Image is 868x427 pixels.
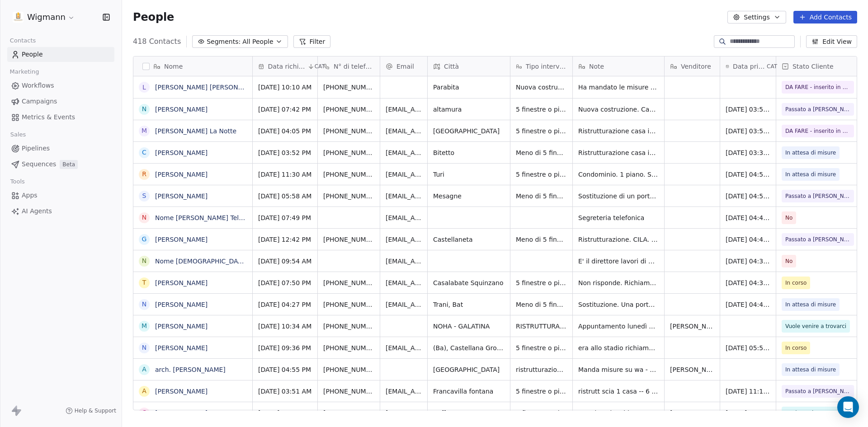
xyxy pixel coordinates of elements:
[142,104,146,114] div: N
[433,343,505,352] span: (Ba), Castellana Grotte
[142,256,146,266] div: N
[670,365,714,374] span: [PERSON_NAME]
[785,343,807,352] span: In corso
[726,257,770,266] span: [DATE] 04:39 PM
[510,56,572,76] div: Tipo intervento
[155,149,208,156] a: [PERSON_NAME]
[22,81,54,90] span: Workflows
[837,396,859,418] div: Open Intercom Messenger
[396,62,414,71] span: Email
[323,365,374,374] span: [PHONE_NUMBER]
[516,148,567,157] span: Meno di 5 finestre
[7,47,114,62] a: People
[776,56,859,76] div: Stato Cliente
[578,235,659,244] span: Ristrutturazione. CILA. [GEOGRAPHIC_DATA]. Circa 4/5 infissi con persiane e zanzariere. I lavori ...
[258,83,312,92] span: [DATE] 10:10 AM
[258,278,312,287] span: [DATE] 07:50 PM
[27,11,66,23] span: Wigmann
[155,344,208,352] a: [PERSON_NAME]
[433,300,505,309] span: Trani, Bat
[785,213,793,222] span: No
[155,106,208,113] a: [PERSON_NAME]
[433,170,505,179] span: Turi
[785,322,846,331] span: Vuole venire a trovarci
[785,300,836,309] span: In attesa di misure
[258,343,312,352] span: [DATE] 09:36 PM
[7,204,114,219] a: AI Agents
[258,105,312,114] span: [DATE] 07:42 PM
[578,170,659,179] span: Condominio. 1 piano. Sostituzione infissi. Attualmente alluminio non le piace l'isolamento acusti...
[22,144,50,153] span: Pipelines
[785,235,850,244] span: Passato a [PERSON_NAME]
[516,83,567,92] span: Nuova costruzione. 21 infissi e 20 [DEMOGRAPHIC_DATA]. Punta all'alluminio ma vuole alternativa i...
[258,365,312,374] span: [DATE] 04:55 PM
[433,408,505,418] span: Ruffano
[323,387,374,396] span: [PHONE_NUMBER]
[142,408,146,418] div: C
[726,192,770,201] span: [DATE] 04:53 PM
[242,37,273,47] span: All People
[785,83,850,92] span: DA FARE - inserito in cartella
[155,388,208,395] a: [PERSON_NAME]
[268,62,306,71] span: Data richiesta
[323,192,374,201] span: [PHONE_NUMBER]
[155,84,262,91] a: [PERSON_NAME] [PERSON_NAME]
[323,235,374,244] span: [PHONE_NUMBER]
[726,235,770,244] span: [DATE] 04:40 PM
[22,113,75,122] span: Metrics & Events
[578,365,659,374] span: Manda misure su wa - quando sono pronti i prev viene a ritirarli
[726,105,770,114] span: [DATE] 03:57 PM
[142,321,147,331] div: M
[785,192,850,201] span: Passato a [PERSON_NAME]
[155,192,208,200] a: [PERSON_NAME]
[318,56,380,76] div: N° di telefono
[323,148,374,157] span: [PHONE_NUMBER]
[11,9,77,25] button: Wigmann
[785,170,836,179] span: In attesa di misure
[516,365,567,374] span: ristrutturazione. Preventivo in pvc e alternativa alluminio.
[6,175,28,188] span: Tools
[380,56,427,76] div: Email
[60,160,78,169] span: Beta
[386,408,422,418] span: [EMAIL_ADDRESS][PERSON_NAME][DOMAIN_NAME]
[6,34,40,47] span: Contacts
[726,343,770,352] span: [DATE] 05:52 PM
[516,278,567,287] span: 5 finestre o più di 5
[386,257,422,266] span: [EMAIL_ADDRESS][DOMAIN_NAME]
[726,387,770,396] span: [DATE] 11:15 AM
[13,12,24,23] img: 1630668995401.jpeg
[142,300,146,309] div: N
[726,300,770,309] span: [DATE] 04:45 PM
[258,192,312,201] span: [DATE] 05:58 AM
[22,97,57,106] span: Campaigns
[315,63,325,70] span: CAT
[323,278,374,287] span: [PHONE_NUMBER]
[578,343,659,352] span: era allo stadio richiamare - richiamato il 29/09 non risp
[516,105,567,114] span: 5 finestre o più di 5
[155,409,208,417] a: [PERSON_NAME]
[155,301,208,308] a: [PERSON_NAME]
[433,105,505,114] span: altamura
[258,235,312,244] span: [DATE] 12:42 PM
[433,127,505,136] span: [GEOGRAPHIC_DATA]
[767,63,777,70] span: CAT
[386,278,422,287] span: [EMAIL_ADDRESS][DOMAIN_NAME]
[258,170,312,179] span: [DATE] 11:30 AM
[516,408,567,418] span: 5 finestre o più di 5
[386,300,422,309] span: [EMAIL_ADDRESS][DOMAIN_NAME]
[323,170,374,179] span: [PHONE_NUMBER]
[142,83,146,92] div: L
[164,62,183,71] span: Nome
[142,386,146,396] div: A
[323,300,374,309] span: [PHONE_NUMBER]
[785,365,836,374] span: In attesa di misure
[386,170,422,179] span: [EMAIL_ADDRESS][DOMAIN_NAME]
[133,56,252,76] div: Nome
[726,148,770,157] span: [DATE] 03:39 PM
[334,62,374,71] span: N° di telefono
[578,105,659,114] span: Nuova costruzione. Casa indipendente. [PERSON_NAME] chiudere anche subito. Pvc effetto legno (cil...
[6,65,43,79] span: Marketing
[670,408,714,418] span: [PERSON_NAME]
[133,36,181,47] span: 418 Contacts
[516,322,567,331] span: RISTRUTTURAZIONE E PARTE AMPLIAMENTO ABITAZIONE. SONO GIA STATI IN [GEOGRAPHIC_DATA].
